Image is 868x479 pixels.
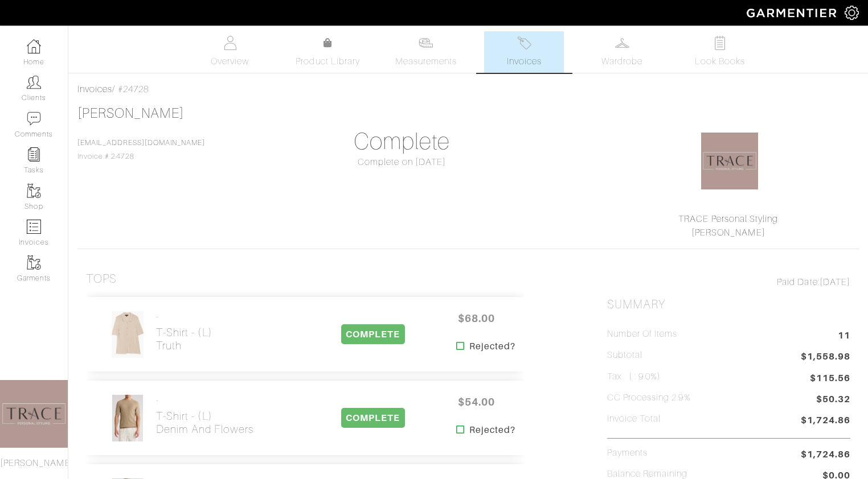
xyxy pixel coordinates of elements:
[27,39,41,53] img: dashboard-icon-dbcd8f5a0b271acd01030246c82b418ddd0df26cd7fceb0bd07c9910d44c42f6.png
[280,128,523,155] h1: Complete
[801,414,850,429] span: $1,724.86
[607,448,648,459] h5: Payments
[77,82,859,96] div: / #24728
[845,6,859,20] img: gear-icon-white-bd11855cb880d31180b6d7d6211b90ccbf57a29d726f0c71d8c61bd08dd39cc2.png
[27,184,41,198] img: garments-icon-b7da505a4dc4fd61783c78ac3ca0ef83fa9d6f193b1c9dc38574b1d14d53ca28.png
[607,298,850,312] h2: Summary
[341,408,404,428] span: COMPLETE
[713,36,727,50] img: todo-9ac3debb85659649dc8f770b8b6100bb5dab4b48dedcbae339e5042a72dfd3cc.svg
[517,36,531,50] img: orders-27d20c2124de7fd6de4e0e44c1d41de31381a507db9b33961299e4e07d508b8c.svg
[680,31,760,73] a: Look Books
[223,36,237,50] img: basicinfo-40fd8af6dae0f16599ec9e87c0ef1c0a1fdea2edbe929e3d69a839185d80c458.svg
[443,390,511,414] span: $54.00
[77,106,184,121] a: [PERSON_NAME]
[678,214,778,224] a: TRACE Personal Styling
[615,36,629,50] img: wardrobe-487a4870c1b7c33e795ec22d11cfc2ed9d08956e64fb3008fe2437562e282088.svg
[469,340,515,353] strong: Rejected?
[777,277,820,287] span: Paid Date:
[77,84,112,94] a: Invoices
[801,350,850,365] span: $1,558.98
[288,36,368,68] a: Product Library
[86,272,117,286] h3: Tops
[607,275,850,289] div: [DATE]
[469,423,515,437] strong: Rejected?
[156,312,212,321] h4: -
[77,139,205,147] a: [EMAIL_ADDRESS][DOMAIN_NAME]
[810,371,850,385] span: $115.56
[801,448,850,461] span: $1,724.86
[27,220,41,234] img: orders-icon-0abe47150d42831381b5fb84f609e132dff9fe21cb692f30cb5eec754e2cba89.png
[112,394,144,442] img: KWdfKZsBDfgWbBnDAAs1gR2r
[419,36,433,50] img: measurements-466bbee1fd09ba9460f595b01e5d73f9e2bff037440d3c8f018324cb6cdf7a4a.svg
[838,329,850,344] span: 11
[156,395,253,436] a: - T-Shirt - (L)Denim and flowers
[111,311,144,358] img: 1NVaSH52w5B2RNeofrdm45qb
[156,410,253,436] h2: T-Shirt - (L) Denim and flowers
[156,326,212,352] h2: T-Shirt - (L) Truth
[607,329,678,340] h5: Number of Items
[695,55,746,68] span: Look Books
[27,147,41,162] img: reminder-icon-8004d30b9f0a5d33ae49ab947aed9ed385cf756f9e5892f1edd6e32f2345188e.png
[27,75,41,89] img: clients-icon-6bae9207a08558b7cb47a8932f037763ab4055f8c8b6bfacd5dc20c3e0201464.png
[582,31,662,73] a: Wardrobe
[156,395,253,405] h4: -
[296,55,360,68] span: Product Library
[607,371,661,382] h5: Tax ( : 9.0%)
[816,393,850,408] span: $50.32
[211,55,249,68] span: Overview
[341,324,404,344] span: COMPLETE
[395,55,457,68] span: Measurements
[601,55,642,68] span: Wardrobe
[386,31,466,73] a: Measurements
[607,350,642,361] h5: Subtotal
[280,155,523,169] div: Complete on [DATE]
[507,55,542,68] span: Invoices
[77,139,205,160] span: Invoice # 24728
[190,31,270,73] a: Overview
[701,133,758,189] img: 1583817110766.png.png
[691,228,765,238] a: [PERSON_NAME]
[741,3,845,23] img: garmentier-logo-header-white-b43fb05a5012e4ada735d5af1a66efaba907eab6374d6393d1fbf88cb4ef424d.png
[27,255,41,270] img: garments-icon-b7da505a4dc4fd61783c78ac3ca0ef83fa9d6f193b1c9dc38574b1d14d53ca28.png
[443,306,511,331] span: $68.00
[484,31,564,73] a: Invoices
[607,414,661,424] h5: Invoice Total
[156,312,212,352] a: - T-Shirt - (L)Truth
[607,393,691,403] h5: CC Processing 2.9%
[27,112,41,126] img: comment-icon-a0a6a9ef722e966f86d9cbdc48e553b5cf19dbc54f86b18d962a5391bc8f6eb6.png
